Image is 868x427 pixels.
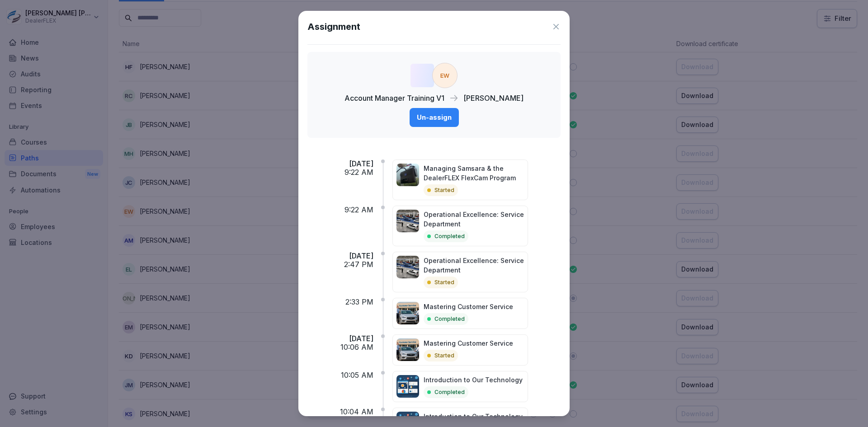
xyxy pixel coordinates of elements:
[417,113,452,122] div: Un-assign
[434,352,454,360] p: Started
[349,160,373,168] p: [DATE]
[424,412,523,421] p: Introduction to Our Technology
[396,210,419,232] img: tjx7nqjhizpsrrba2eucewko.png
[424,302,513,311] p: Mastering Customer Service
[424,164,524,183] p: Managing Samsara & the DealerFLEX FlexCam Program
[349,252,373,260] p: [DATE]
[396,256,419,278] img: tjx7nqjhizpsrrba2eucewko.png
[410,108,459,127] button: Un-assign
[396,375,419,398] img: bevrt06n26d8hl2oj3t09cv0.png
[345,298,373,306] p: 2:33 PM
[340,408,373,416] p: 10:04 AM
[434,388,465,396] p: Completed
[344,168,373,177] p: 9:22 AM
[424,210,524,229] p: Operational Excellence: Service Department
[396,302,419,324] img: z5f9sxgonq3ahn70gvp5kpru.png
[341,371,373,380] p: 10:05 AM
[432,63,458,88] div: EW
[434,232,465,240] p: Completed
[424,338,513,348] p: Mastering Customer Service
[344,206,373,214] p: 9:22 AM
[307,20,360,33] h1: Assignment
[349,334,373,343] p: [DATE]
[434,186,454,194] p: Started
[424,375,523,385] p: Introduction to Our Technology
[434,278,454,286] p: Started
[434,315,465,323] p: Completed
[424,256,524,275] p: Operational Excellence: Service Department
[344,93,444,103] p: Account Manager Training V1
[396,164,419,186] img: rngms89iti0arwdh0kaktb5w.png
[463,93,524,103] p: [PERSON_NAME]
[396,338,419,361] img: z5f9sxgonq3ahn70gvp5kpru.png
[344,260,373,269] p: 2:47 PM
[340,343,373,352] p: 10:06 AM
